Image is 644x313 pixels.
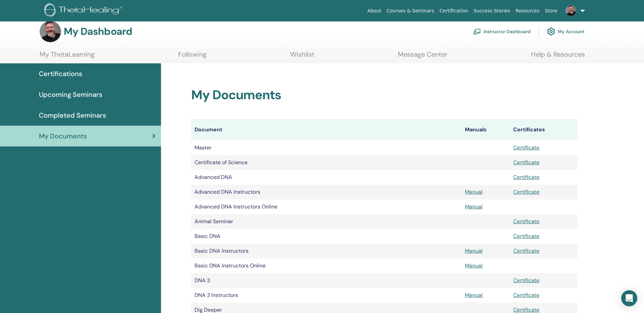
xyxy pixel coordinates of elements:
a: Manual [465,262,483,269]
a: Manual [465,247,483,254]
a: Manual [465,203,483,210]
a: Certificate [513,144,539,151]
a: Certificate [513,159,539,166]
img: chalkboard-teacher.svg [473,28,481,35]
img: default.jpg [566,5,576,16]
a: Manual [465,188,483,195]
td: Basic DNA Instructors [191,244,462,258]
h3: My Dashboard [64,25,132,38]
a: Certificate [513,277,539,284]
a: Following [178,50,207,63]
a: About [365,5,384,17]
td: Advanced DNA [191,170,462,185]
a: Wishlist [290,50,315,63]
a: Help & Resources [531,50,585,63]
a: Courses & Seminars [384,5,437,17]
span: Certifications [39,69,82,79]
span: My Documents [39,131,87,141]
a: Certificate [513,218,539,225]
img: default.jpg [40,21,61,42]
th: Certificates [510,119,578,140]
a: Store [542,5,560,17]
td: DNA 3 Instructors [191,288,462,303]
a: Resources [513,5,542,17]
a: Instructor Dashboard [473,24,531,39]
td: Advanced DNA Instructors Online [191,199,462,214]
img: logo.png [44,3,124,18]
a: Certificate [513,247,539,254]
span: Upcoming Seminars [39,89,102,100]
td: Basic DNA Instructors Online [191,258,462,273]
a: Certificate [513,174,539,181]
h2: My Documents [191,87,578,103]
div: Open Intercom Messenger [621,290,637,306]
td: Animal Seminar [191,214,462,229]
a: My Account [547,24,584,39]
a: Manual [465,292,483,299]
a: My ThetaLearning [40,50,95,63]
td: Basic DNA [191,229,462,244]
td: Certificate of Science [191,155,462,170]
th: Document [191,119,462,140]
th: Manuals [462,119,510,140]
td: DNA 3 [191,273,462,288]
a: Certificate [513,188,539,195]
a: Certificate [513,233,539,240]
a: Certification [437,5,471,17]
img: cog.svg [547,26,555,37]
a: Message Center [398,50,447,63]
td: Master [191,140,462,155]
span: Completed Seminars [39,110,106,120]
td: Advanced DNA Instructors [191,185,462,199]
a: Success Stories [471,5,513,17]
a: Certificate [513,292,539,299]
